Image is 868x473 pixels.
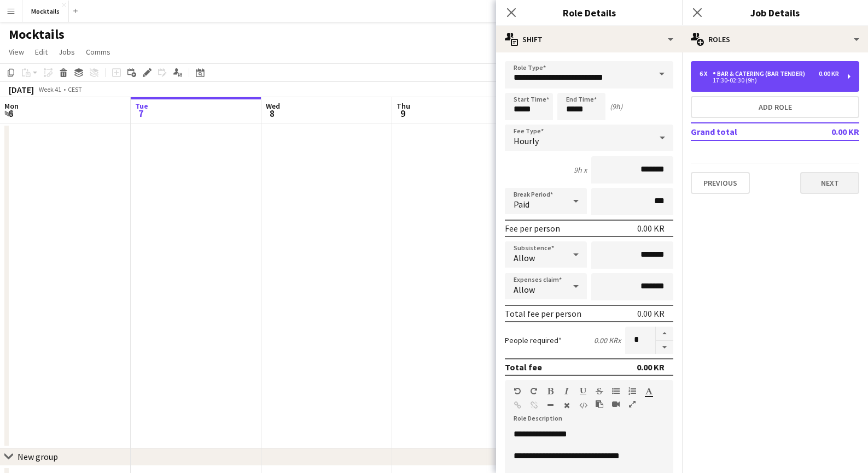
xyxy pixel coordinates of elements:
[31,45,52,59] a: Edit
[36,85,63,93] span: Week 41
[800,172,859,194] button: Next
[637,362,665,373] div: 0.00 KR
[505,335,562,345] label: People required
[81,45,115,59] a: Comms
[9,47,24,57] span: View
[505,362,542,373] div: Total fee
[9,84,34,95] div: [DATE]
[700,70,713,78] div: 6 x
[682,5,868,20] h3: Job Details
[563,401,570,410] button: Clear Formatting
[68,85,82,93] div: CEST
[397,101,410,111] span: Thu
[713,70,809,78] div: Bar & Catering (Bar Tender)
[574,165,587,175] div: 9h x
[514,199,529,210] span: Paid
[610,102,622,111] div: (9h)
[514,252,535,263] span: Allow
[514,135,539,146] span: Hourly
[18,451,58,462] div: New group
[505,308,581,319] div: Total fee per person
[682,26,868,52] div: Roles
[4,45,28,59] a: View
[9,26,65,43] h1: Mocktails
[266,101,280,111] span: Wed
[59,47,75,57] span: Jobs
[656,327,673,341] button: Increase
[54,45,79,59] a: Jobs
[3,107,19,120] span: 6
[691,96,859,118] button: Add role
[546,401,554,410] button: Horizontal Line
[594,335,621,345] div: 0.00 KR x
[700,78,839,83] div: 17:30-02:30 (9h)
[612,400,620,409] button: Insert video
[596,400,603,409] button: Paste as plain text
[264,107,280,120] span: 8
[579,401,587,410] button: HTML Code
[691,123,795,140] td: Grand total
[563,387,570,395] button: Italic
[133,107,148,120] span: 7
[4,101,19,111] span: Mon
[637,308,665,319] div: 0.00 KR
[135,101,148,111] span: Tue
[637,223,665,234] div: 0.00 KR
[514,284,535,295] span: Allow
[579,387,587,395] button: Underline
[819,70,839,78] div: 0.00 KR
[546,387,554,395] button: Bold
[86,47,110,57] span: Comms
[656,341,673,354] button: Decrease
[496,5,682,20] h3: Role Details
[628,400,636,409] button: Fullscreen
[505,223,560,234] div: Fee per person
[645,387,653,395] button: Text Color
[514,387,521,395] button: Undo
[395,107,410,120] span: 9
[612,387,620,395] button: Unordered List
[496,26,682,52] div: Shift
[22,1,69,22] button: Mocktails
[596,387,603,395] button: Strikethrough
[691,172,750,194] button: Previous
[35,47,48,57] span: Edit
[530,387,538,395] button: Redo
[628,387,636,395] button: Ordered List
[795,123,859,140] td: 0.00 KR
